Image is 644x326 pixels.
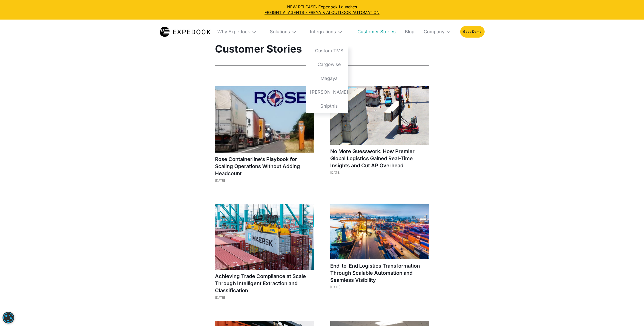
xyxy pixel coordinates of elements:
div: Integrations [306,20,348,44]
h1: No More Guesswork: How Premier Global Logistics Gained Real-Time Insights and Cut AP Overhead [330,148,429,169]
div: NEW RELEASE: Expedock Launches [4,4,640,15]
h1: Achieving Trade Compliance at Scale Through Intelligent Extraction and Classification [215,273,314,294]
div: Why Expedock [213,20,261,44]
div: Company [420,20,455,44]
h1: End-to-End Logistics Transformation Through Scalable Automation and Seamless Visibility [330,262,429,284]
div: Chat-widget [619,302,644,326]
a: Shipthis [306,99,348,113]
div: [DATE] [330,171,429,174]
a: Get a Demo [460,26,484,38]
a: [PERSON_NAME] [306,85,348,99]
a: Cargowise [306,58,348,72]
a: FREIGHT AI AGENTS - FREYA & AI OUTLOOK AUTOMATION [4,10,640,15]
h1: Customer Stories [215,43,429,55]
a: No More Guesswork: How Premier Global Logistics Gained Real-Time Insights and Cut AP Overhead[DATE] [330,86,429,180]
a: Blog [401,20,415,44]
div: Solutions [270,29,290,35]
div: Why Expedock [217,29,250,35]
h1: Rose Containerline’s Playbook for Scaling Operations Without Adding Headcount [215,156,314,177]
a: Rose Containerline’s Playbook for Scaling Operations Without Adding Headcount[DATE] [215,86,314,187]
iframe: Chat Widget [619,302,644,326]
div: Solutions [266,20,301,44]
a: Customer Stories [353,20,396,44]
div: Company [424,29,444,35]
a: Achieving Trade Compliance at Scale Through Intelligent Extraction and Classification[DATE] [215,204,314,304]
a: End-to-End Logistics Transformation Through Scalable Automation and Seamless Visibility[DATE] [330,204,429,294]
a: Custom TMS [306,44,348,58]
div: Integrations [310,29,336,35]
div: [DATE] [215,296,314,299]
a: Magaya [306,72,348,86]
div: [DATE] [330,285,429,289]
nav: Integrations [306,44,348,113]
div: [DATE] [215,178,314,182]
